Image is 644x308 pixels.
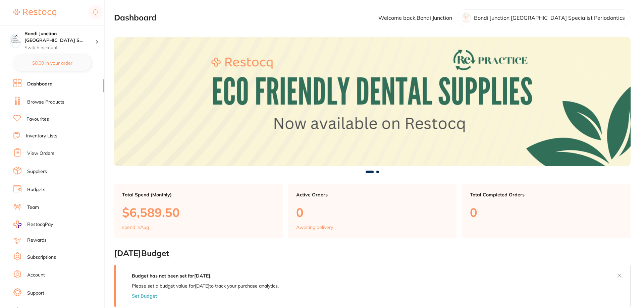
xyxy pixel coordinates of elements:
a: RestocqPay [13,221,53,228]
img: Bondi Junction Sydney Specialist Periodontics [10,34,21,45]
a: Restocq Logo [13,5,56,20]
p: Total Spend (Monthly) [122,192,275,197]
a: Browse Products [27,99,64,106]
a: Support [27,290,44,297]
p: Switch account [24,45,95,51]
a: Total Completed Orders0 [462,184,631,238]
img: Dashboard [114,37,631,166]
p: Please set a budget value for [DATE] to track your purchase analytics. [132,283,279,289]
a: Dashboard [27,81,53,87]
h2: [DATE] Budget [114,249,631,258]
p: 0 [296,205,449,219]
a: View Orders [27,150,54,157]
button: Set Budget [132,293,157,299]
a: Budgets [27,186,45,193]
img: RestocqPay [13,221,21,228]
a: Favourites [26,116,49,123]
a: Team [27,204,39,211]
p: $6,589.50 [122,205,275,219]
p: Bondi Junction [GEOGRAPHIC_DATA] Specialist Periodontics [474,15,625,21]
p: Total Completed Orders [470,192,623,197]
p: Awaiting delivery [296,225,333,230]
h2: Dashboard [114,13,157,22]
button: $0.00 in your order [13,55,91,71]
p: Active Orders [296,192,449,197]
p: Welcome back, Bondi Junction [378,15,452,21]
a: Suppliers [27,168,47,175]
a: Account [27,272,45,279]
h4: Bondi Junction Sydney Specialist Periodontics [24,30,95,44]
img: Restocq Logo [13,9,56,17]
strong: Budget has not been set for [DATE] . [132,273,211,279]
a: Rewards [27,237,47,244]
a: Active Orders0Awaiting delivery [288,184,457,238]
a: Inventory Lists [26,133,57,139]
a: Subscriptions [27,254,56,261]
span: RestocqPay [27,221,53,228]
p: 0 [470,205,623,219]
a: Total Spend (Monthly)$6,589.50spend inAug [114,184,283,238]
p: spend in Aug [122,225,149,230]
